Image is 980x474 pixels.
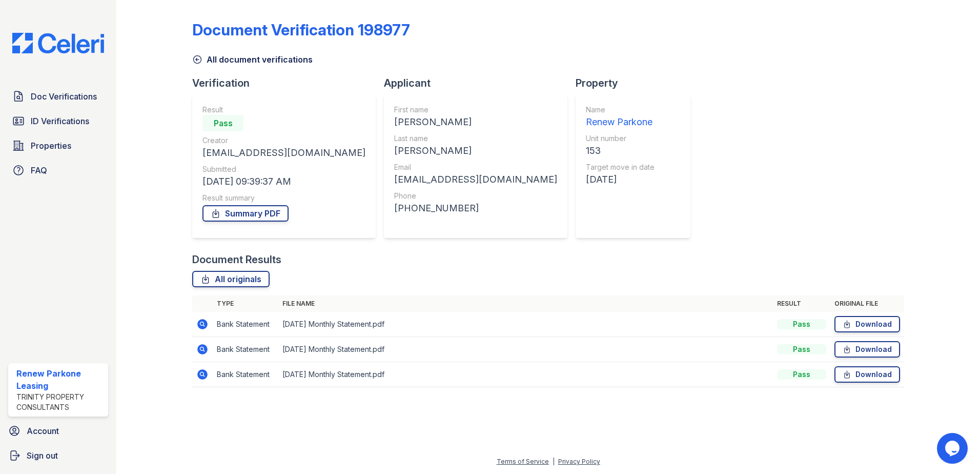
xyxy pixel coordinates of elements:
div: Trinity Property Consultants [16,392,104,412]
iframe: chat widget [937,433,970,464]
a: All originals [192,271,270,287]
div: Renew Parkone Leasing [16,367,104,392]
th: Type [213,295,278,312]
div: Renew Parkone [586,115,655,129]
div: Document Results [192,252,281,267]
a: Download [834,366,900,383]
div: [DATE] [586,172,655,187]
div: [PERSON_NAME] [394,144,557,158]
div: Property [576,76,699,90]
td: Bank Statement [213,312,278,337]
div: [PHONE_NUMBER] [394,201,557,215]
td: Bank Statement [213,362,278,387]
div: 153 [586,144,655,158]
div: Name [586,105,655,115]
div: | [553,458,555,465]
td: [DATE] Monthly Statement.pdf [278,312,773,337]
div: Last name [394,133,557,144]
div: Target move in date [586,162,655,172]
div: Submitted [202,164,365,174]
div: Pass [777,344,826,354]
a: Sign out [4,445,112,466]
div: Applicant [384,76,576,90]
td: [DATE] Monthly Statement.pdf [278,337,773,362]
a: Name Renew Parkone [586,105,655,129]
a: Properties [8,135,108,156]
a: Summary PDF [202,205,289,222]
div: Pass [777,369,826,380]
a: Download [834,316,900,332]
div: First name [394,105,557,115]
span: Properties [31,140,71,152]
div: Phone [394,191,557,201]
span: FAQ [31,164,47,176]
a: Terms of Service [497,458,549,465]
span: Sign out [27,449,58,462]
a: Privacy Policy [558,458,600,465]
div: Verification [192,76,384,90]
th: Result [773,295,830,312]
div: [EMAIL_ADDRESS][DOMAIN_NAME] [394,172,557,187]
div: Creator [202,135,365,146]
span: Doc Verifications [31,90,97,103]
span: Account [27,425,59,437]
div: Unit number [586,133,655,144]
div: Result [202,105,365,115]
a: FAQ [8,160,108,181]
td: Bank Statement [213,337,278,362]
th: File name [278,295,773,312]
div: Pass [202,115,243,131]
div: Email [394,162,557,172]
td: [DATE] Monthly Statement.pdf [278,362,773,387]
div: [PERSON_NAME] [394,115,557,129]
a: Account [4,421,112,441]
img: CE_Logo_Blue-a8612792a0a2168367f1c8372b55b34899dd931a85d93a1a3d3e32e68fde9ad4.png [4,33,112,53]
div: Pass [777,319,826,329]
span: ID Verifications [31,115,89,127]
div: [EMAIL_ADDRESS][DOMAIN_NAME] [202,146,365,160]
a: ID Verifications [8,111,108,131]
div: [DATE] 09:39:37 AM [202,174,365,189]
th: Original file [830,295,904,312]
a: Download [834,341,900,358]
div: Document Verification 198977 [192,21,410,39]
div: Result summary [202,193,365,203]
a: All document verifications [192,53,313,66]
a: Doc Verifications [8,86,108,107]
